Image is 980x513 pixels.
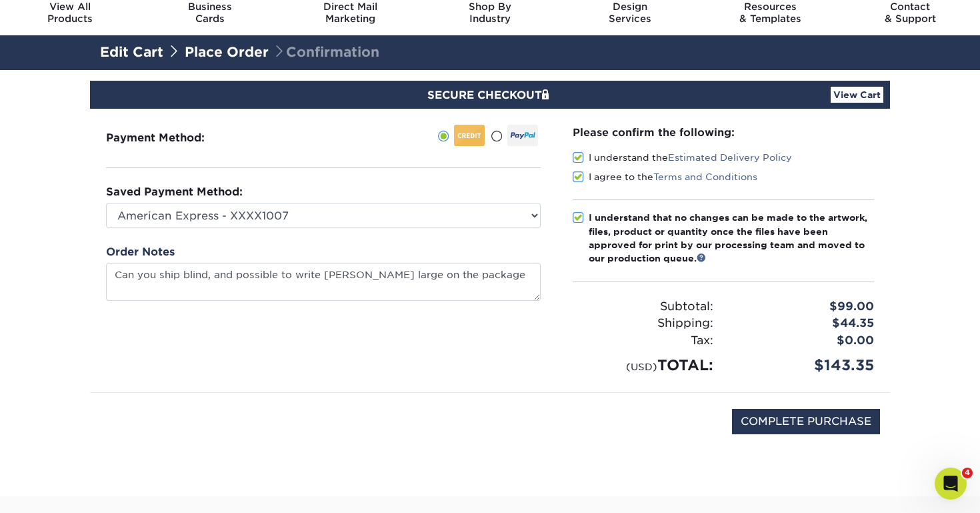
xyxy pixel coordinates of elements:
div: Shipping: [563,315,723,332]
div: Subtotal: [563,298,723,316]
iframe: Google Customer Reviews [3,472,113,508]
div: $0.00 [723,332,884,350]
div: Services [560,1,700,25]
div: Industry [420,1,560,25]
label: Order Notes [106,244,175,260]
span: Confirmation [273,44,379,60]
a: Edit Cart [100,44,163,60]
label: I agree to the [573,170,757,183]
span: Contact [840,1,980,13]
div: TOTAL: [563,354,723,376]
div: Cards [140,1,280,25]
div: & Support [840,1,980,25]
span: Business [140,1,280,13]
iframe: Intercom live chat [935,468,967,500]
span: SECURE CHECKOUT [427,89,553,101]
span: Design [560,1,700,13]
div: $44.35 [723,315,884,332]
span: 4 [962,468,973,478]
input: COMPLETE PURCHASE [732,409,880,434]
img: DigiCert Secured Site Seal [100,409,167,448]
a: Estimated Delivery Policy [668,152,792,163]
span: Resources [700,1,840,13]
span: Shop By [420,1,560,13]
div: & Templates [700,1,840,25]
div: Marketing [280,1,420,25]
label: I understand the [573,151,792,164]
div: $99.00 [723,298,884,316]
div: $143.35 [723,354,884,376]
div: Please confirm the following: [573,125,874,140]
label: Saved Payment Method: [106,184,243,200]
a: Terms and Conditions [653,171,757,182]
small: (USD) [626,361,657,372]
span: Direct Mail [280,1,420,13]
div: I understand that no changes can be made to the artwork, files, product or quantity once the file... [589,211,874,266]
a: View Cart [831,87,883,103]
h3: Payment Method: [106,131,237,144]
a: Place Order [185,44,269,60]
div: Tax: [563,332,723,350]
